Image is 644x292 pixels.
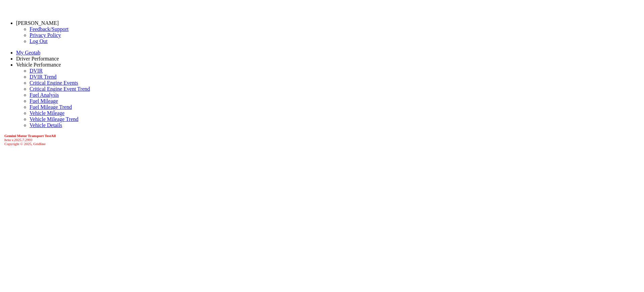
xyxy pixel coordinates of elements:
[16,56,59,61] a: Driver Performance
[16,50,40,55] a: My Geotab
[30,110,64,116] a: Vehicle Mileage
[30,74,56,80] a: DVIR Trend
[16,62,61,68] a: Vehicle Performance
[4,134,56,138] b: Gemini Motor Transport TestAll
[30,38,48,44] a: Log Out
[30,116,78,122] a: Vehicle Mileage Trend
[30,86,90,92] a: Critical Engine Event Trend
[30,80,78,86] a: Critical Engine Events
[30,122,62,128] a: Vehicle Details
[30,26,68,32] a: Feedback/Support
[30,32,61,38] a: Privacy Policy
[4,134,641,146] div: Copyright © 2025, Gridline
[30,104,72,110] a: Fuel Mileage Trend
[30,98,58,104] a: Fuel Mileage
[30,92,59,98] a: Fuel Analysis
[30,68,43,74] a: DVIR
[4,138,33,142] i: beta v.2025.7.2993
[16,20,59,26] a: [PERSON_NAME]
